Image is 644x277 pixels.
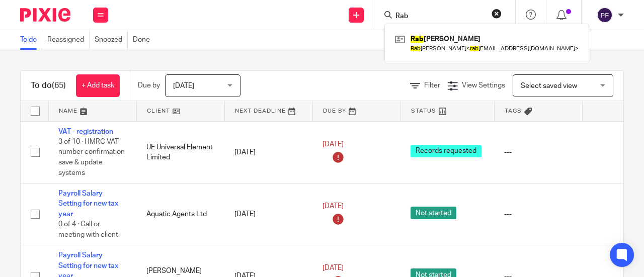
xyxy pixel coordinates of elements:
[138,80,160,90] p: Due by
[462,82,505,89] span: View Settings
[133,30,155,50] a: Done
[58,190,118,218] a: Payroll Salary Setting for new tax year
[504,209,572,219] div: ---
[394,12,485,21] input: Search
[323,264,344,271] span: [DATE]
[173,82,194,89] span: [DATE]
[323,203,344,210] span: [DATE]
[95,30,128,50] a: Snoozed
[411,145,481,157] span: Records requested
[20,8,70,22] img: Pixie
[31,80,66,91] h1: To do
[224,121,312,183] td: [DATE]
[504,147,572,157] div: ---
[20,30,42,50] a: To do
[424,82,440,89] span: Filter
[58,128,113,135] a: VAT - registration
[136,183,224,245] td: Aquatic Agents Ltd
[521,82,577,89] span: Select saved view
[58,138,125,176] span: 3 of 10 · HMRC VAT number confirmation save & update systems
[224,183,312,245] td: [DATE]
[411,207,456,219] span: Not started
[47,30,90,50] a: Reassigned
[597,7,613,23] img: svg%3E
[136,121,224,183] td: UE Universal Element Limited
[492,9,502,19] button: Clear
[505,108,522,114] span: Tags
[58,221,118,238] span: 0 of 4 · Call or meeting with client
[323,141,344,148] span: [DATE]
[76,74,120,97] a: + Add task
[52,81,66,89] span: (65)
